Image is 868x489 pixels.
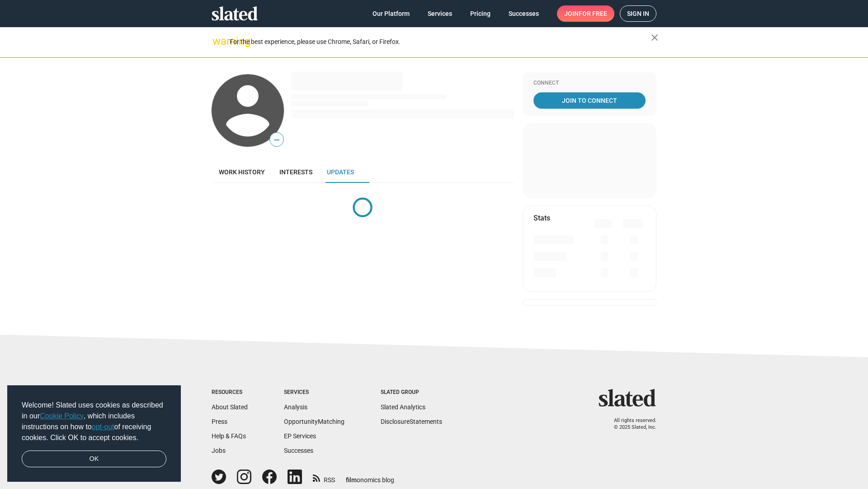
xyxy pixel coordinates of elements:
span: Join To Connect [535,92,644,109]
a: dismiss cookie message [22,451,166,468]
div: Connect [533,80,646,87]
a: OpportunityMatching [284,418,344,425]
a: Updates [320,161,361,183]
a: Cookie Policy [40,412,84,420]
a: opt-out [92,423,114,431]
span: Work history [219,168,265,176]
div: For the best experience, please use Chrome, Safari, or Firefox. [230,36,651,48]
a: Help & FAQs [212,432,246,440]
span: Welcome! Slated uses cookies as described in our , which includes instructions on how to of recei... [22,400,166,443]
div: cookieconsent [7,385,181,482]
a: Our Platform [365,5,417,22]
a: Successes [284,447,313,454]
span: Pricing [470,5,491,22]
span: Sign in [627,6,649,21]
mat-icon: warning [212,36,223,47]
div: Slated Group [381,389,442,396]
span: Successes [509,5,539,22]
div: Resources [212,389,248,396]
a: DisclosureStatements [381,418,442,425]
div: Services [284,389,344,396]
a: Sign in [620,5,656,22]
a: Work history [212,161,272,183]
span: Updates [327,168,354,176]
span: Our Platform [373,5,410,22]
span: — [270,134,283,146]
a: About Slated [212,403,248,411]
span: Interests [279,168,312,176]
span: Join [564,5,607,22]
span: Services [428,5,452,22]
span: film [346,476,357,484]
a: Slated Analytics [381,403,425,411]
a: Joinfor free [557,5,614,22]
a: Press [212,418,227,425]
a: Join To Connect [533,92,646,109]
mat-card-title: Stats [533,213,550,223]
a: Successes [501,5,546,22]
a: Analysis [284,403,307,411]
a: Interests [272,161,320,183]
a: filmonomics blog [346,469,394,484]
mat-icon: close [649,32,660,43]
p: All rights reserved. © 2025 Slated, Inc. [604,417,656,431]
a: Services [420,5,459,22]
span: for free [579,5,607,22]
a: Pricing [463,5,498,22]
a: EP Services [284,432,316,440]
a: RSS [313,470,335,484]
a: Jobs [212,447,226,454]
